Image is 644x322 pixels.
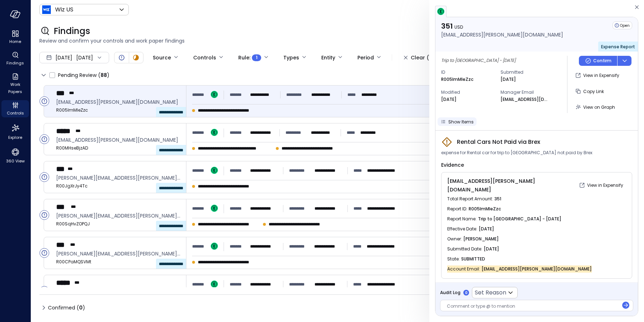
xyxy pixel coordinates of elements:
[447,225,479,233] span: Effective Date :
[441,57,516,63] span: Trip to [GEOGRAPHIC_DATA] - [DATE]
[283,52,299,64] div: Types
[48,302,85,313] span: Confirmed
[447,265,482,273] span: Account Email :
[39,248,49,258] div: Open
[77,304,85,312] div: ( )
[437,8,444,15] img: expensify
[441,161,464,169] span: Evidence
[1,50,29,67] div: Findings
[1,29,29,46] div: Home
[465,290,468,296] p: 0
[132,53,140,62] div: In Progress
[56,258,180,265] span: R00CPaMQSVMt
[98,71,109,79] div: ( )
[6,157,25,165] span: 360 View
[39,286,49,296] div: Open
[573,69,622,82] button: View in Expensify
[55,5,73,14] p: Wiz US
[577,181,626,189] a: View in Expensify
[1,122,29,142] div: Explore
[193,52,216,64] div: Controls
[579,56,617,66] button: Confirm
[583,88,604,94] span: Copy Link
[447,245,484,253] span: Submitted Date :
[1,100,29,117] div: Controls
[39,172,49,182] div: Open
[56,212,180,220] span: joshua.esbrook@wiz.io
[457,138,540,146] span: Rental Cars Not Paid via Brex
[256,54,258,61] span: 1
[39,96,49,106] div: Open
[42,5,51,14] img: Icon
[79,304,83,311] span: 0
[56,174,180,182] span: joshua.esbrook@wiz.io
[475,288,506,297] p: Set Reason
[579,56,631,66] div: Button group with a nested menu
[441,21,563,31] p: 351
[573,85,607,97] button: Copy Link
[56,136,180,144] span: matt.joss@wiz.io
[398,52,439,64] button: Clear (1)
[7,109,24,117] span: Controls
[494,195,501,203] span: 351
[117,53,126,62] div: Open
[479,225,494,233] span: [DATE]
[583,104,615,110] span: View on Graph
[441,96,457,103] p: [DATE]
[238,52,261,64] div: Rule :
[501,69,554,76] span: Submitted
[58,69,109,81] span: Pending Review
[39,37,635,45] span: Review and confirm your controls and work paper findings
[9,38,21,45] span: Home
[484,245,499,253] span: [DATE]
[441,149,592,156] span: expense for Rental car for trip to [GEOGRAPHIC_DATA] not paid by Brex
[8,134,22,141] span: Explore
[573,101,618,113] button: View on Graph
[447,195,494,203] span: Total Report Amount :
[583,72,619,79] p: View in Expensify
[6,59,24,67] span: Findings
[577,179,626,191] button: View in Expensify
[441,31,563,39] p: [EMAIL_ADDRESS][PERSON_NAME][DOMAIN_NAME]
[478,215,561,223] span: Trip to [GEOGRAPHIC_DATA] - [DATE]
[411,53,433,62] div: Clear (1)
[501,89,554,96] span: Manager Email
[56,250,180,258] span: prateek.goel@wiz.io
[501,76,516,83] p: [DATE]
[617,56,631,66] button: dropdown-icon-button
[469,205,501,213] span: R005lmMleZzc
[4,81,26,95] span: Work Papers
[56,182,180,190] span: R00JgXrJy4Tc
[440,289,460,296] span: Audit Log
[501,96,551,103] p: [EMAIL_ADDRESS][DOMAIN_NAME]
[463,235,499,243] span: [PERSON_NAME]
[601,44,635,50] span: Expense Report
[461,255,485,263] span: SUBMITTED
[39,134,49,144] div: Open
[441,89,495,96] span: Modified
[438,117,477,126] button: Show Items
[454,24,463,30] span: USD
[447,215,478,223] span: Report Name :
[357,52,374,64] div: Period
[448,119,474,125] span: Show Items
[54,25,90,37] span: Findings
[447,177,535,193] span: [EMAIL_ADDRESS][PERSON_NAME][DOMAIN_NAME]
[447,205,469,213] span: Report ID :
[482,265,592,273] span: [EMAIL_ADDRESS][PERSON_NAME][DOMAIN_NAME]
[441,76,473,83] p: R005lmMleZzc
[447,255,461,263] span: State :
[56,107,180,114] span: R005lmMleZzc
[1,146,29,165] div: 360 View
[1,72,29,96] div: Work Papers
[56,220,180,228] span: R00SqHvZOPQJ
[593,57,611,64] p: Confirm
[321,52,335,64] div: Entity
[56,98,180,106] span: kanen.clement@wiz.io
[153,52,171,64] div: Source
[101,72,107,79] span: 88
[441,69,495,76] span: ID
[613,21,632,29] div: Open
[39,210,49,220] div: Open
